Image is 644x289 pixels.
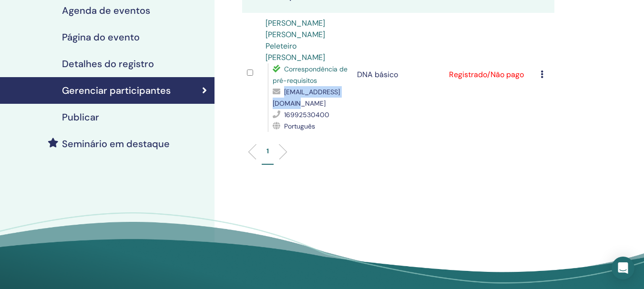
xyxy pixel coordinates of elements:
font: 16992530400 [284,110,329,119]
font: Página do evento [62,31,140,43]
font: Correspondência de pré-requisitos [273,65,348,85]
font: [EMAIL_ADDRESS][DOMAIN_NAME] [273,88,340,108]
font: Seminário em destaque [62,138,170,150]
font: Detalhes do registro [62,58,154,70]
font: DNA básico [357,70,398,80]
font: 1 [266,147,269,155]
font: Português [284,122,315,130]
font: Agenda de eventos [62,4,150,17]
div: Abra o Intercom Messenger [612,257,634,279]
font: Gerenciar participantes [62,84,171,97]
a: [PERSON_NAME] [PERSON_NAME] Peleteiro [PERSON_NAME] [266,18,325,62]
font: Publicar [62,111,99,123]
